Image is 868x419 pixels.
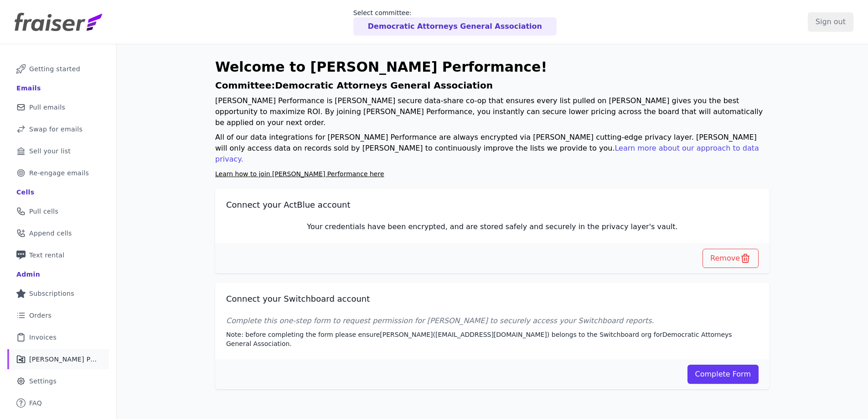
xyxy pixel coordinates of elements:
a: Pull emails [7,97,109,117]
a: Orders [7,305,109,325]
span: Getting started [29,64,80,73]
span: Swap for emails [29,125,83,134]
h2: Connect your Switchboard account [226,293,759,304]
span: Pull cells [29,207,58,216]
div: Cells [16,188,34,197]
a: Learn how to join [PERSON_NAME] Performance here [215,170,384,178]
h1: Welcome to [PERSON_NAME] Performance! [215,59,770,75]
span: Re-engage emails [29,168,89,178]
a: Text rental [7,245,109,265]
a: Settings [7,371,109,391]
p: Note: before completing the form please ensure [PERSON_NAME] ( [EMAIL_ADDRESS][DOMAIN_NAME] ) bel... [226,330,759,348]
a: Pull cells [7,201,109,221]
span: Sell your list [29,147,71,156]
input: Sign out [808,12,853,31]
span: Append cells [29,229,72,238]
span: Subscriptions [29,289,74,298]
span: Text rental [29,251,65,260]
h2: Connect your ActBlue account [226,199,759,210]
img: Fraiser Logo [15,13,102,31]
a: Invoices [7,327,109,347]
p: Select committee: [353,8,557,17]
a: FAQ [7,393,109,413]
div: Emails [16,84,41,93]
span: Invoices [29,333,57,342]
span: Settings [29,377,57,386]
span: Pull emails [29,103,65,112]
p: Democratic Attorneys General Association [368,21,542,32]
a: [PERSON_NAME] Performance [7,349,109,369]
a: Re-engage emails [7,163,109,183]
a: Getting started [7,59,109,79]
a: Swap for emails [7,119,109,139]
a: Select committee: Democratic Attorneys General Association [353,8,557,36]
button: Remove [703,249,759,268]
span: Orders [29,311,52,320]
span: FAQ [29,398,42,408]
h1: Committee: Democratic Attorneys General Association [215,79,770,92]
a: Append cells [7,223,109,243]
p: [PERSON_NAME] Performance is [PERSON_NAME] secure data-share co-op that ensures every list pulled... [215,95,770,128]
p: Your credentials have been encrypted, and are stored safely and securely in the privacy layer's v... [226,221,759,232]
p: All of our data integrations for [PERSON_NAME] Performance are always encrypted via [PERSON_NAME]... [215,132,770,165]
a: Subscriptions [7,283,109,304]
a: Sell your list [7,141,109,161]
span: [PERSON_NAME] Performance [29,355,98,364]
a: Complete Form [687,365,759,384]
p: Complete this one-step form to request permission for [PERSON_NAME] to securely access your Switc... [226,315,759,326]
div: Admin [16,270,40,279]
